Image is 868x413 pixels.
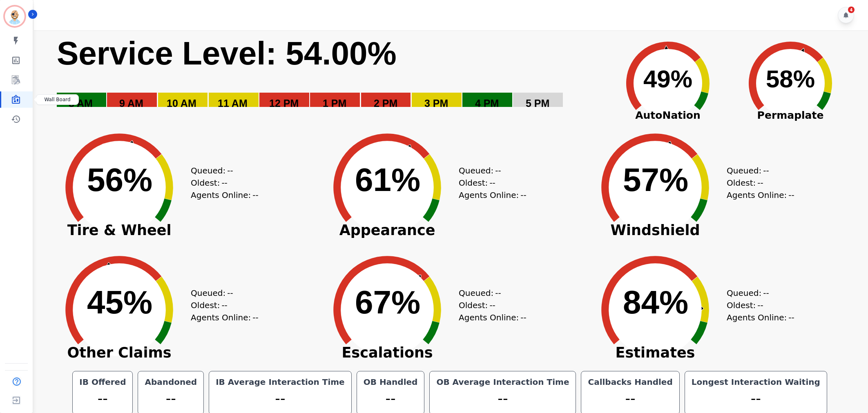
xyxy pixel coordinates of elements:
text: 9 AM [119,98,143,109]
span: -- [495,164,501,177]
span: -- [520,189,526,201]
text: 3 PM [424,98,448,109]
text: 5 PM [526,98,549,109]
div: OB Average Interaction Time [435,376,571,388]
div: Agents Online: [459,311,528,324]
div: -- [214,388,346,409]
div: Queued: [459,164,520,177]
text: 56% [87,162,152,198]
span: -- [221,299,227,311]
span: -- [763,164,769,177]
div: Queued: [459,287,520,299]
div: Queued: [191,164,252,177]
div: Callbacks Handled [586,376,674,388]
span: Tire & Wheel [48,226,191,234]
svg: Service Level: 0% [56,33,605,121]
div: Agents Online: [191,311,260,324]
text: 84% [623,284,688,320]
div: -- [435,388,571,409]
div: IB Average Interaction Time [214,376,346,388]
span: -- [788,189,794,201]
div: Queued: [191,287,252,299]
div: Oldest: [191,177,252,189]
text: 12 PM [269,98,299,109]
span: -- [252,189,258,201]
div: -- [143,388,199,409]
div: Oldest: [727,177,788,189]
span: -- [763,287,769,299]
div: Oldest: [459,299,520,311]
div: Queued: [727,164,788,177]
text: 58% [766,65,815,93]
div: -- [78,388,127,409]
span: -- [495,287,501,299]
img: Bordered avatar [5,7,25,26]
span: -- [227,164,233,177]
div: -- [690,388,822,409]
div: -- [362,388,419,409]
div: Abandoned [143,376,199,388]
div: Oldest: [459,177,520,189]
div: -- [586,388,674,409]
text: 4 PM [475,98,499,109]
span: -- [227,287,233,299]
span: -- [757,299,763,311]
span: -- [520,311,526,324]
div: Oldest: [727,299,788,311]
span: AutoNation [607,108,729,123]
text: 1 PM [323,98,346,109]
span: Windshield [584,226,727,234]
div: Oldest: [191,299,252,311]
div: Longest Interaction Waiting [690,376,822,388]
text: 10 AM [167,98,196,109]
div: Agents Online: [727,189,796,201]
span: Appearance [316,226,459,234]
text: 8 AM [69,98,93,109]
text: Service Level: 54.00% [57,35,397,71]
text: 49% [643,65,692,93]
text: 2 PM [374,98,397,109]
text: 45% [87,284,152,320]
span: Escalations [316,349,459,357]
div: Agents Online: [191,189,260,201]
text: 61% [355,162,420,198]
span: Estimates [584,349,727,357]
span: -- [221,177,227,189]
div: OB Handled [362,376,419,388]
text: 57% [623,162,688,198]
span: Other Claims [48,349,191,357]
span: -- [252,311,258,324]
div: Queued: [727,287,788,299]
text: 11 AM [218,98,248,109]
div: Agents Online: [459,189,528,201]
span: -- [489,177,495,189]
div: IB Offered [78,376,127,388]
div: Agents Online: [727,311,796,324]
span: -- [788,311,794,324]
span: Permaplate [729,108,852,123]
span: -- [489,299,495,311]
span: -- [757,177,763,189]
text: 67% [355,284,420,320]
div: 4 [848,7,855,13]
